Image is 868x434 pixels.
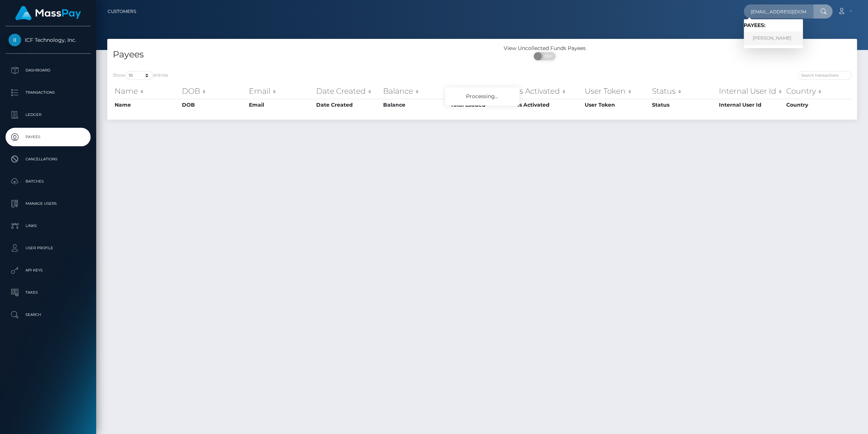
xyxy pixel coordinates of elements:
a: Cancellations [6,150,91,168]
th: Balance [381,84,449,99]
p: Batches [9,176,88,187]
th: Date Created [314,99,382,111]
p: Search [9,309,88,320]
th: Name [113,84,180,99]
p: Transactions [9,87,88,98]
p: Cancellations [9,154,88,165]
th: Email [247,84,314,99]
p: Ledger [9,109,88,120]
img: MassPay Logo [15,6,81,20]
p: Dashboard [9,65,88,76]
img: ICF Technology, Inc. [9,34,21,46]
a: Dashboard [6,61,91,80]
a: Payees [6,128,91,146]
input: Search transactions [798,71,851,80]
p: Taxes [9,287,88,298]
a: Customers [108,4,136,19]
th: Email [247,99,314,111]
a: Search [6,306,91,324]
th: Country [784,99,851,111]
a: [PERSON_NAME] [744,31,803,45]
th: Internal User Id [717,99,784,111]
a: Manage Users [6,194,91,213]
th: Is Activated [516,99,583,111]
th: User Token [583,99,650,111]
th: Date Created [314,84,382,99]
a: Ledger [6,106,91,124]
label: Show entries [113,71,168,80]
a: Links [6,217,91,235]
h6: Payees: [744,22,803,29]
th: Is Activated [516,84,583,99]
p: Links [9,220,88,231]
span: ICF Technology, Inc. [6,37,91,43]
th: DOB [180,84,247,99]
a: Taxes [6,283,91,302]
th: DOB [180,99,247,111]
a: User Profile [6,239,91,257]
select: Showentries [125,71,153,80]
p: API Keys [9,265,88,276]
div: View Uncollected Funds Payees [482,44,607,52]
th: Internal User Id [717,84,784,99]
p: Manage Users [9,198,88,209]
th: Name [113,99,180,111]
th: Balance [381,99,449,111]
input: Search... [744,4,813,19]
span: OFF [538,52,556,60]
th: Status [650,99,717,111]
th: Total Loaded [449,84,516,99]
p: User Profile [9,243,88,254]
h4: Payees [113,48,477,61]
th: Country [784,84,851,99]
a: Batches [6,172,91,191]
a: API Keys [6,261,91,280]
p: Payees [9,131,88,143]
th: Status [650,84,717,99]
a: Transactions [6,83,91,102]
th: User Token [583,84,650,99]
div: Processing... [445,87,519,106]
